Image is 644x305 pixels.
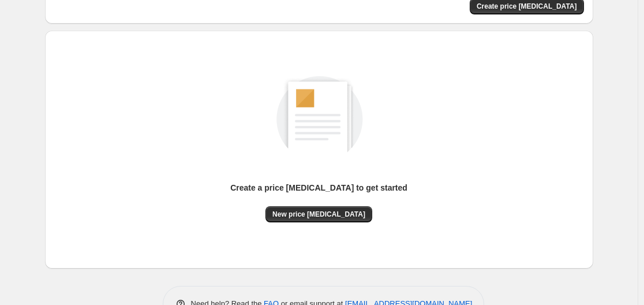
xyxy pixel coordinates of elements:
[265,206,372,222] button: New price [MEDICAL_DATA]
[477,2,577,11] span: Create price [MEDICAL_DATA]
[272,210,365,219] span: New price [MEDICAL_DATA]
[230,182,407,194] p: Create a price [MEDICAL_DATA] to get started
